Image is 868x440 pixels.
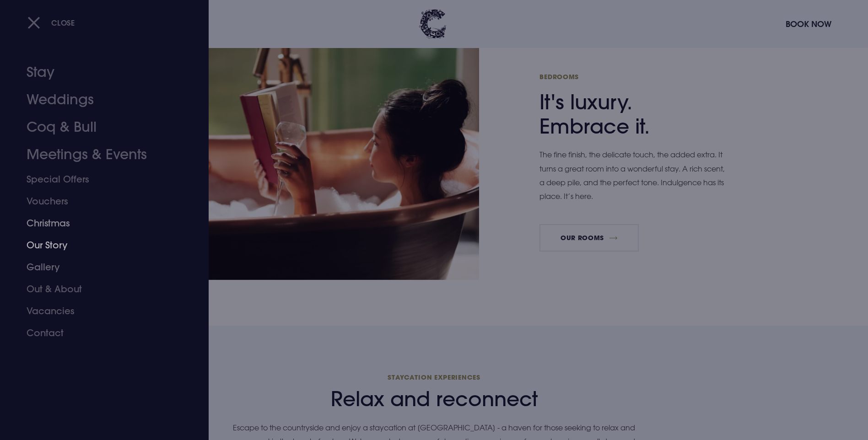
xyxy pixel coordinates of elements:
a: Vacancies [27,300,171,322]
a: Gallery [27,256,171,278]
a: Vouchers [27,190,171,212]
a: Christmas [27,212,171,234]
a: Our Story [27,234,171,256]
a: Stay [27,59,171,86]
a: Coq & Bull [27,113,171,141]
a: Special Offers [27,168,171,190]
span: Close [51,18,75,27]
a: Out & About [27,278,171,300]
button: Close [27,13,75,32]
a: Contact [27,322,171,344]
a: Weddings [27,86,171,113]
a: Meetings & Events [27,141,171,168]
